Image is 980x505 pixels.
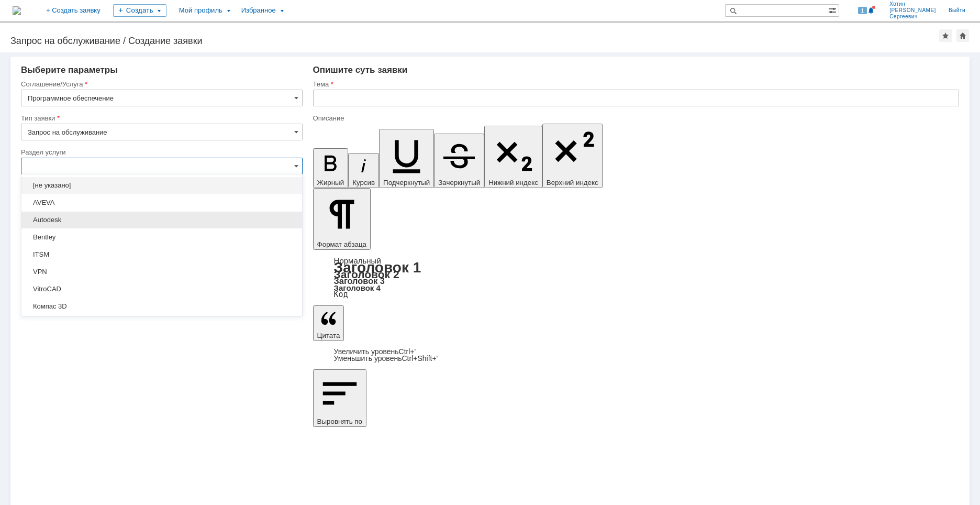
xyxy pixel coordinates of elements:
[313,115,957,122] div: Описание
[313,348,959,362] div: Цитата
[21,65,118,75] span: Выберите параметры
[402,354,438,363] span: Ctrl+Shift+'
[28,285,296,293] span: VitroCAD
[28,268,296,276] span: VPN
[348,153,379,188] button: Курсив
[889,14,936,20] span: Сергеевич
[21,115,300,122] div: Тип заявки
[317,418,362,425] span: Выровнять по
[28,233,296,241] span: Bentley
[334,354,438,363] a: Decrease
[889,7,936,14] span: [PERSON_NAME]
[334,283,381,292] a: Заголовок 4
[858,7,867,14] span: 1
[438,179,480,186] span: Зачеркнутый
[313,188,371,250] button: Формат абзаца
[956,29,969,42] div: Сделать домашней страницей
[28,250,296,259] span: ITSM
[313,369,366,427] button: Выровнять по
[28,199,296,207] span: AVEVA
[889,1,936,7] span: Хотин
[334,256,381,265] a: Нормальный
[334,268,399,280] a: Заголовок 2
[317,240,366,248] span: Формат абзаца
[383,179,430,186] span: Подчеркнутый
[313,148,349,188] button: Жирный
[828,5,839,15] span: Расширенный поиск
[542,124,603,188] button: Верхний индекс
[28,216,296,224] span: Autodesk
[317,179,344,186] span: Жирный
[352,179,375,186] span: Курсив
[28,302,296,311] span: Компас 3D
[13,6,21,15] img: logo
[399,347,416,356] span: Ctrl+'
[313,257,959,298] div: Формат абзаца
[547,179,598,186] span: Верхний индекс
[484,126,542,188] button: Нижний индекс
[334,259,421,276] a: Заголовок 1
[13,6,21,15] a: Перейти на домашнюю страницу
[10,36,939,46] div: Запрос на обслуживание / Создание заявки
[317,332,340,339] span: Цитата
[488,179,538,186] span: Нижний индекс
[334,347,416,356] a: Increase
[313,81,957,87] div: Тема
[434,134,484,188] button: Зачеркнутый
[113,4,166,17] div: Создать
[939,29,952,42] div: Добавить в избранное
[334,276,385,286] a: Заголовок 3
[28,181,296,190] span: [не указано]
[379,129,434,188] button: Подчеркнутый
[334,290,348,299] a: Код
[313,65,408,75] span: Опишите суть заявки
[21,81,300,87] div: Соглашение/Услуга
[21,149,300,156] div: Раздел услуги
[313,305,344,341] button: Цитата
